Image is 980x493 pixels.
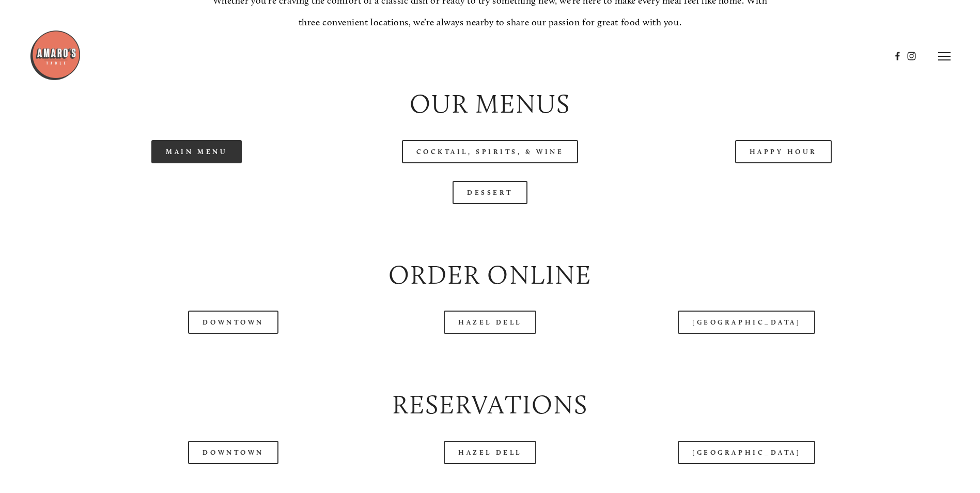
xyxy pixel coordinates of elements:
a: Dessert [453,181,527,204]
a: Main Menu [151,140,242,163]
h2: Reservations [59,387,921,423]
a: Cocktail, Spirits, & Wine [402,140,579,163]
h2: Order Online [59,257,921,294]
a: [GEOGRAPHIC_DATA] [678,311,815,334]
a: Downtown [188,311,278,334]
a: Downtown [188,441,278,464]
a: [GEOGRAPHIC_DATA] [678,441,815,464]
img: Amaro's Table [29,29,81,81]
a: Happy Hour [735,140,832,163]
a: Hazel Dell [444,441,536,464]
a: Hazel Dell [444,311,536,334]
